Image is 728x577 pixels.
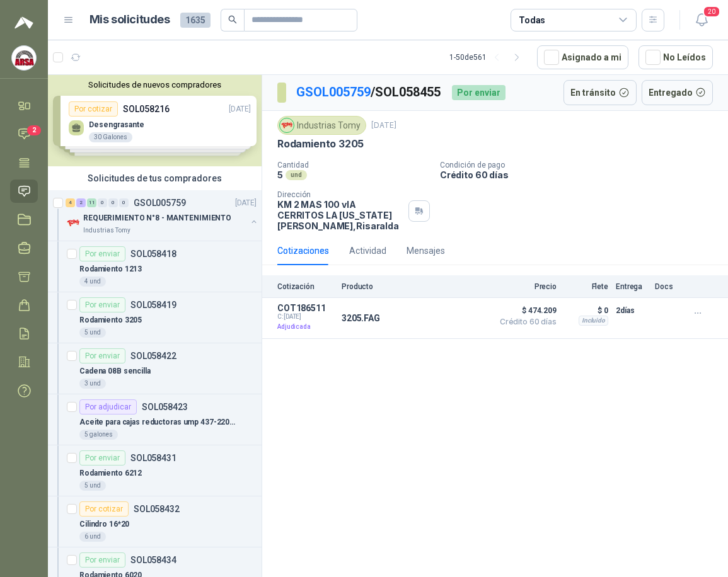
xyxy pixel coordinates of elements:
p: GSOL005759 [134,198,186,207]
a: Por adjudicarSOL058423Aceite para cajas reductoras ump 437-220 5 gal (cuñete de 5 gals)5 galones [48,394,262,445]
p: Entrega [616,282,647,291]
p: REQUERIMIENTO N°8 - MANTENIMIENTO [83,212,231,224]
div: 0 [119,198,129,207]
div: Por enviar [79,450,125,466]
div: Por adjudicar [79,399,137,414]
p: Flete [564,282,608,291]
button: Entregado [642,80,714,105]
div: 11 [87,198,96,207]
p: [DATE] [371,120,396,132]
a: Por enviarSOL058418Rodamiento 12134 und [48,241,262,292]
a: Por enviarSOL058419Rodamiento 32055 und [48,292,262,343]
img: Company Logo [66,215,81,231]
div: 4 und [79,277,106,287]
a: 4 2 11 0 0 0 GSOL005759[DATE] Company LogoREQUERIMIENTO N°8 - MANTENIMIENTOIndustrias Tomy [66,195,259,236]
button: No Leídos [638,45,713,69]
p: Rodamiento 6212 [79,467,142,479]
div: 3 und [79,379,106,389]
p: Rodamiento 1213 [79,263,142,275]
div: 0 [108,198,118,207]
div: 6 und [79,532,106,542]
p: Rodamiento 3205 [277,137,364,151]
p: Cantidad [277,161,430,169]
div: Por enviar [79,246,125,261]
div: Cotizaciones [277,244,329,258]
a: Por enviarSOL058431Rodamiento 62125 und [48,445,262,496]
div: 4 [66,198,75,207]
img: Company Logo [12,46,36,70]
button: 20 [690,9,713,31]
span: 20 [703,6,720,18]
div: Solicitudes de nuevos compradoresPor cotizarSOL058216[DATE] Desengrasante30 GalonesPor cotizarSOL... [48,75,262,166]
span: C: [DATE] [277,313,334,321]
p: $ 0 [564,303,608,318]
div: 2 [76,198,86,207]
p: Condición de pago [440,161,723,169]
div: Por enviar [79,297,125,312]
p: SOL058423 [142,403,188,411]
p: Cilindro 16*20 [79,518,129,530]
p: Cadena 08B sencilla [79,365,151,377]
p: Rodamiento 3205 [79,314,142,326]
p: Crédito 60 días [440,169,723,180]
p: 5 [277,169,283,180]
p: Aceite para cajas reductoras ump 437-220 5 gal (cuñete de 5 gals) [79,416,236,428]
a: Por enviarSOL058422Cadena 08B sencilla3 und [48,343,262,394]
h1: Mis solicitudes [90,11,170,29]
p: SOL058418 [130,249,176,258]
a: GSOL005759 [296,84,371,100]
a: Por cotizarSOL058432Cilindro 16*206 und [48,496,262,547]
p: 2 días [616,303,647,318]
div: Por cotizar [79,501,129,517]
p: Cotización [277,282,334,291]
p: [DATE] [235,197,257,209]
div: Solicitudes de tus compradores [48,166,262,190]
div: 1 - 50 de 561 [449,47,527,67]
div: Incluido [579,316,608,326]
button: En tránsito [563,80,637,105]
div: 0 [98,198,107,207]
div: Por enviar [79,348,125,363]
p: Docs [655,282,680,291]
span: $ 474.209 [494,303,557,318]
p: / SOL058455 [296,83,442,102]
div: Industrias Tomy [277,116,366,135]
img: Company Logo [280,118,294,132]
span: Crédito 60 días [494,318,557,326]
div: Por enviar [79,552,125,568]
p: Precio [494,282,557,291]
p: 3205.FAG [342,313,380,323]
p: SOL058432 [134,505,180,513]
p: SOL058431 [130,454,176,462]
p: SOL058434 [130,556,176,564]
p: KM 2 MAS 100 vIA CERRITOS LA [US_STATE] [PERSON_NAME] , Risaralda [277,199,403,231]
button: Asignado a mi [537,45,628,69]
p: Industrias Tomy [83,226,130,236]
div: Actividad [349,244,386,258]
div: 5 galones [79,430,118,440]
a: 2 [10,122,38,146]
div: 5 und [79,481,106,491]
p: Adjudicada [277,321,334,333]
p: Producto [342,282,486,291]
div: Todas [519,13,545,27]
div: Mensajes [407,244,445,258]
button: Solicitudes de nuevos compradores [53,80,257,89]
p: SOL058422 [130,351,176,360]
p: Dirección [277,190,403,199]
span: search [228,15,237,24]
span: 2 [27,125,41,135]
div: Por enviar [452,85,506,100]
span: 1635 [180,13,211,28]
img: Logo peakr [14,15,33,30]
div: und [286,170,307,180]
p: COT186511 [277,303,334,313]
div: 5 und [79,328,106,338]
p: SOL058419 [130,300,176,309]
